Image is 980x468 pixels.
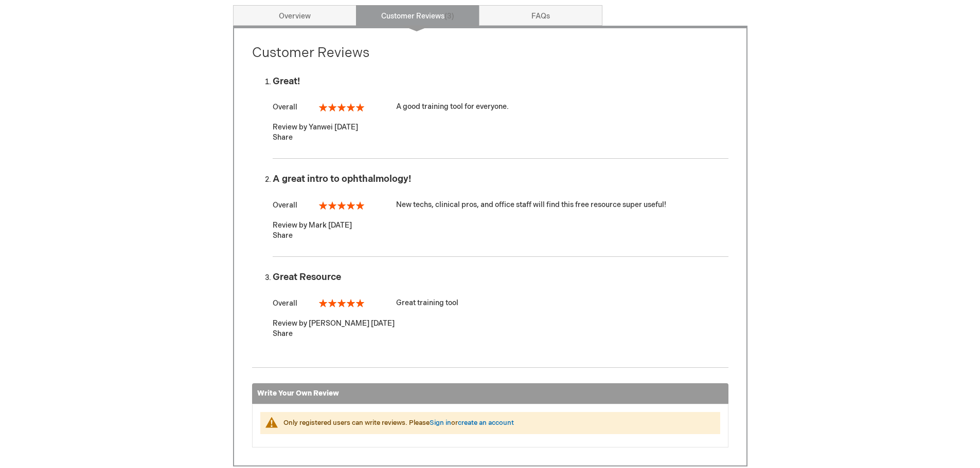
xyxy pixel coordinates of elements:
[444,12,454,21] span: 3
[458,419,514,427] a: create an account
[273,272,728,283] div: Great Resource
[273,200,728,210] div: New techs, clinical pros, and office staff will find this free resource super useful!
[371,319,395,328] time: [DATE]
[309,319,369,328] strong: [PERSON_NAME]
[430,419,451,427] a: Sign in
[273,299,297,308] span: Overall
[356,5,479,26] a: Customer Reviews3
[273,103,297,111] span: Overall
[319,201,364,210] div: 100%
[309,123,333,132] strong: Yanwei
[273,221,307,230] span: Review by
[233,5,357,26] a: Overview
[273,319,307,328] span: Review by
[273,123,307,132] span: Review by
[273,298,728,308] div: Great training tool
[273,174,728,184] div: A great intro to ophthalmology!
[273,133,293,142] span: Share
[319,299,364,307] div: 100%
[309,221,327,230] strong: Mark
[319,103,364,111] div: 100%
[328,221,352,230] time: [DATE]
[273,231,293,240] span: Share
[334,123,358,132] time: [DATE]
[479,5,602,26] a: FAQs
[273,77,728,87] div: Great!
[273,329,293,338] span: Share
[273,201,297,210] span: Overall
[273,102,728,112] div: A good training tool for everyone.
[252,45,369,61] strong: Customer Reviews
[257,389,339,398] strong: Write Your Own Review
[283,418,710,428] div: Only registered users can write reviews. Please or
